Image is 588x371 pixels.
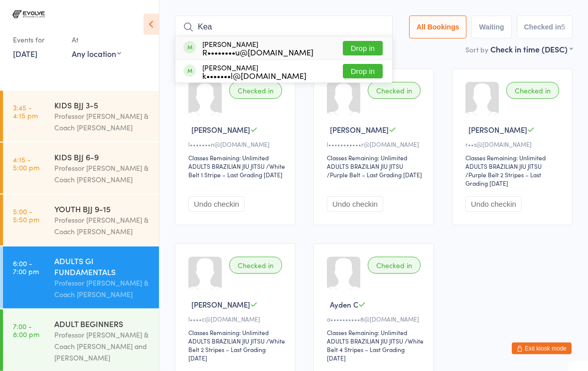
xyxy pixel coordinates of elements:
div: Checked in [506,82,559,99]
div: l•••••••••••r@[DOMAIN_NAME] [327,140,424,149]
input: Search [175,16,393,39]
div: Classes Remaining: Unlimited [327,154,424,162]
a: 5:00 -5:50 pmYOUTH BJJ 9-15Professor [PERSON_NAME] & Coach [PERSON_NAME] [3,195,159,246]
div: KIDS BJJ 3-5 [54,99,150,110]
div: l•••••••n@[DOMAIN_NAME] [188,140,285,149]
span: / Purple Belt 2 Stripes – Last Grading [DATE] [465,171,541,188]
time: 5:00 - 5:50 pm [13,207,39,223]
label: Sort by [465,45,488,55]
div: Professor [PERSON_NAME] & Coach [PERSON_NAME] [54,277,150,300]
div: Classes Remaining: Unlimited [327,329,424,337]
div: Checked in [229,257,282,274]
div: YOUTH BJJ 9-15 [54,203,150,214]
div: Classes Remaining: Unlimited [465,154,562,162]
button: Exit kiosk mode [512,343,572,355]
div: [PERSON_NAME] [202,64,306,80]
button: Drop in [343,64,383,79]
div: Checked in [229,82,282,99]
div: ADULT BEGINNERS [54,318,150,329]
span: Ayden C [330,300,358,310]
a: [DATE] [13,48,37,59]
div: [PERSON_NAME] [202,40,313,56]
div: Checked in [368,82,421,99]
div: Check in time (DESC) [490,44,573,55]
time: 4:15 - 5:00 pm [13,155,39,171]
div: R••••••••u@[DOMAIN_NAME] [202,48,313,56]
div: Events for [13,31,62,48]
div: ADULTS BRAZILIAN JIU JITSU [188,162,265,171]
span: / White Belt 4 Stripes – Last Grading [DATE] [327,337,424,363]
button: Waiting [471,16,511,39]
button: Undo checkin [188,197,245,212]
div: Checked in [368,257,421,274]
a: 3:45 -4:15 pmKIDS BJJ 3-5Professor [PERSON_NAME] & Coach [PERSON_NAME] [3,91,159,142]
div: l••••c@[DOMAIN_NAME] [188,315,285,324]
div: Professor [PERSON_NAME] & Coach [PERSON_NAME] [54,214,150,237]
button: Undo checkin [327,197,383,212]
div: r••s@[DOMAIN_NAME] [465,140,562,149]
div: ADULTS BRAZILIAN JIU JITSU [327,162,403,171]
time: 6:00 - 7:00 pm [13,259,39,275]
div: Classes Remaining: Unlimited [188,154,285,162]
span: / Purple Belt – Last Grading [DATE] [327,171,422,179]
div: Professor [PERSON_NAME] & Coach [PERSON_NAME] [54,110,150,133]
div: a••••••••••8@[DOMAIN_NAME] [327,315,424,324]
div: ADULTS BRAZILIAN JIU JITSU [327,337,403,346]
div: KIDS BJJ 6-9 [54,151,150,162]
a: 6:00 -7:00 pmADULTS GI FUNDAMENTALSProfessor [PERSON_NAME] & Coach [PERSON_NAME] [3,247,159,309]
div: 5 [561,23,565,31]
div: k•••••••l@[DOMAIN_NAME] [202,72,306,80]
div: Classes Remaining: Unlimited [188,329,285,337]
div: At [72,31,121,48]
span: [PERSON_NAME] [330,125,389,135]
span: [PERSON_NAME] [191,300,250,310]
button: Drop in [343,41,383,56]
div: Professor [PERSON_NAME] & Coach [PERSON_NAME] [54,162,150,185]
img: Evolve Brazilian Jiu Jitsu [10,7,47,21]
div: ADULTS GI FUNDAMENTALS [54,255,150,277]
time: 3:45 - 4:15 pm [13,103,38,119]
button: All Bookings [409,16,467,39]
time: 7:00 - 8:00 pm [13,322,39,338]
div: Professor [PERSON_NAME] & Coach [PERSON_NAME] and [PERSON_NAME] [54,329,150,364]
span: / White Belt 2 Stripes – Last Grading [DATE] [188,337,285,363]
div: ADULTS BRAZILIAN JIU JITSU [188,337,265,346]
button: Checked in5 [517,16,573,39]
span: [PERSON_NAME] [468,125,527,135]
a: 4:15 -5:00 pmKIDS BJJ 6-9Professor [PERSON_NAME] & Coach [PERSON_NAME] [3,143,159,194]
div: Any location [72,48,121,59]
span: [PERSON_NAME] [191,125,250,135]
button: Undo checkin [465,197,522,212]
div: ADULTS BRAZILIAN JIU JITSU [465,162,542,171]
